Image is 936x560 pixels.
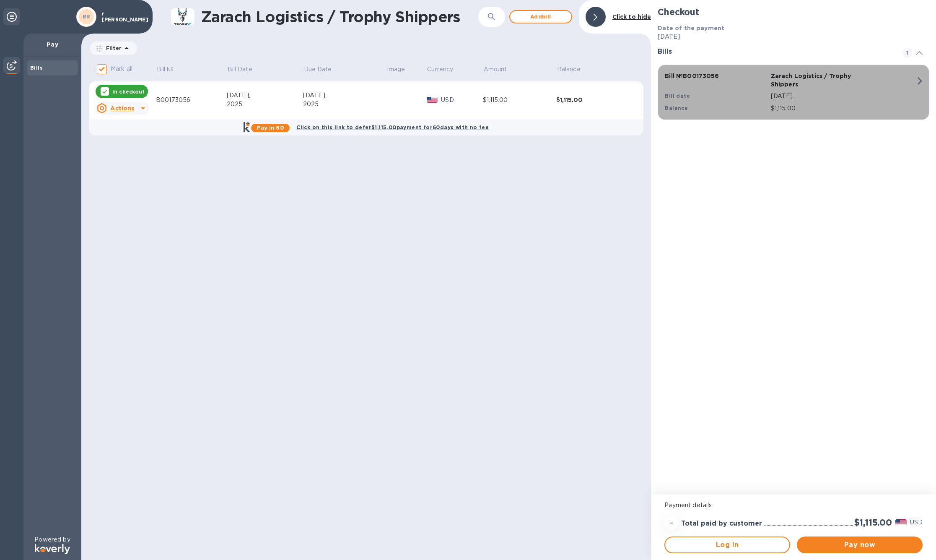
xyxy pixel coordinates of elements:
[509,10,572,23] button: Addbill
[658,32,929,41] p: [DATE]
[227,100,303,109] div: 2025
[902,48,913,58] span: 1
[665,93,690,99] b: Bill date
[228,65,263,74] span: Bill Date
[771,72,873,89] p: Zarach Logistics / Trophy Shippers
[103,44,122,52] p: Filter
[227,91,303,100] div: [DATE],
[664,501,923,510] p: Payment details
[441,96,483,104] p: USD
[484,65,518,74] span: Amount
[517,12,565,22] span: Add bill
[427,97,438,103] img: USD
[612,13,651,20] b: Click to hide
[112,88,145,95] p: In checkout
[665,72,767,80] p: Bill № B00173056
[664,537,790,553] button: Log in
[664,516,678,530] div: =
[30,40,75,49] p: Pay
[110,105,134,112] u: Actions
[557,65,581,74] p: Balance
[658,65,929,120] button: Bill №B00173056Zarach Logistics / Trophy ShippersBill date[DATE]Balance$1,115.00
[157,65,174,74] p: Bill №
[556,96,630,104] div: $1,115.00
[771,104,915,113] p: $1,115.00
[257,125,284,131] b: Pay in 60
[228,65,252,74] p: Bill Date
[35,544,70,554] img: Logo
[30,65,43,71] b: Bills
[910,518,923,527] p: USD
[34,535,70,544] p: Powered by
[296,124,489,130] b: Click on this link to defer $1,115.00 payment for 60 days with no fee
[102,11,144,23] p: r [PERSON_NAME]
[156,96,227,104] div: B00173056
[387,65,405,74] p: Image
[681,520,762,528] h3: Total paid by customer
[427,65,453,74] p: Currency
[658,48,892,56] h3: Bills
[303,91,386,100] div: [DATE],
[303,100,386,109] div: 2025
[557,65,591,74] span: Balance
[658,7,929,17] h2: Checkout
[804,540,916,550] span: Pay now
[771,92,915,101] p: [DATE]
[157,65,185,74] span: Bill №
[672,540,783,550] span: Log in
[83,13,91,20] b: RR
[304,65,332,74] p: Due Date
[854,517,892,528] h2: $1,115.00
[304,65,343,74] span: Due Date
[111,65,132,73] p: Mark all
[201,8,478,26] h1: Zarach Logistics / Trophy Shippers
[665,105,688,111] b: Balance
[797,537,923,553] button: Pay now
[484,65,507,74] p: Amount
[895,519,907,525] img: USD
[658,25,724,31] b: Date of the payment
[483,96,556,104] div: $1,115.00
